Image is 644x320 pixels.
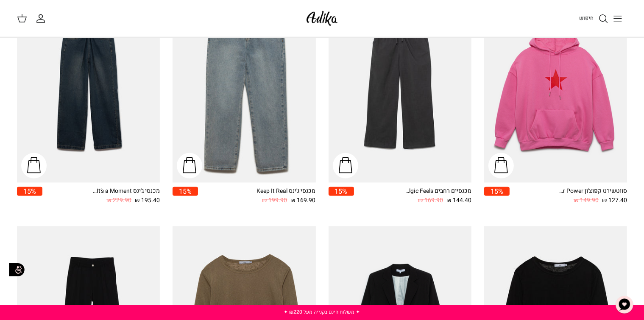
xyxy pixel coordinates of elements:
[612,292,637,317] button: צ'אט
[404,187,471,196] div: מכנסיים רחבים Nostalgic Feels קורדרוי
[173,187,198,196] span: 15%
[329,187,354,196] span: 15%
[284,308,360,316] a: ✦ משלוח חינם בקנייה מעל ₪220 ✦
[304,8,340,28] img: Adika IL
[484,187,510,196] span: 15%
[36,14,49,24] a: החשבון שלי
[198,187,315,205] a: מכנסי ג'ינס Keep It Real 169.90 ₪ 199.90 ₪
[354,187,471,205] a: מכנסיים רחבים Nostalgic Feels קורדרוי 144.40 ₪ 169.90 ₪
[291,196,316,205] span: 169.90 ₪
[17,187,42,205] a: 15%
[418,196,443,205] span: 169.90 ₪
[579,14,594,22] span: חיפוש
[92,187,160,196] div: מכנסי ג'ינס It’s a Moment גזרה רחבה | BAGGY
[248,187,316,196] div: מכנסי ג'ינס Keep It Real
[559,187,627,196] div: סווטשירט קפוצ'ון Star Power אוברסייז
[446,196,471,205] span: 144.40 ₪
[608,9,627,28] button: Toggle menu
[574,196,599,205] span: 149.90 ₪
[329,187,354,205] a: 15%
[6,259,28,281] img: accessibility_icon02.svg
[484,187,510,205] a: 15%
[173,187,198,205] a: 15%
[106,196,131,205] span: 229.90 ₪
[510,187,627,205] a: סווטשירט קפוצ'ון Star Power אוברסייז 127.40 ₪ 149.90 ₪
[42,187,160,205] a: מכנסי ג'ינס It’s a Moment גזרה רחבה | BAGGY 195.40 ₪ 229.90 ₪
[17,187,42,196] span: 15%
[602,196,627,205] span: 127.40 ₪
[135,196,160,205] span: 195.40 ₪
[579,14,608,24] a: חיפוש
[262,196,287,205] span: 199.90 ₪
